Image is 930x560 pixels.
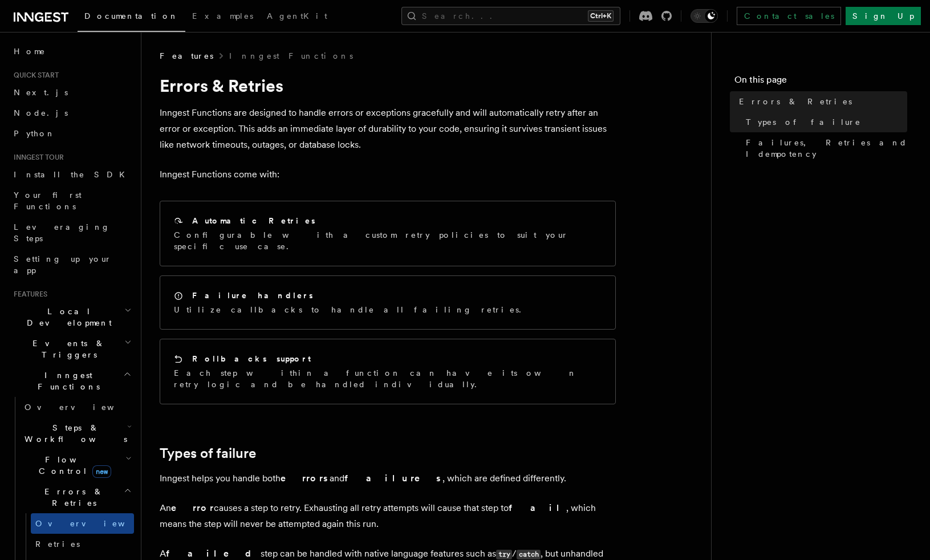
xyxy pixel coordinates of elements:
button: Local Development [9,301,134,333]
span: Flow Control [20,454,125,477]
span: Steps & Workflows [20,422,127,445]
span: Features [9,290,47,299]
strong: failures [344,473,442,484]
a: Types of failure [160,445,256,461]
span: new [92,465,111,478]
h2: Rollbacks support [192,353,311,364]
span: Inngest Functions [9,370,123,392]
button: Steps & Workflows [20,417,134,449]
button: Inngest Functions [9,365,134,397]
span: Overview [25,403,142,412]
p: Inngest Functions are designed to handle errors or exceptions gracefully and will automatically r... [160,105,616,153]
strong: failed [166,548,261,559]
p: An causes a step to retry. Exhausting all retry attempts will cause that step to , which means th... [160,500,616,532]
span: AgentKit [267,11,327,21]
span: Events & Triggers [9,338,124,360]
a: Types of failure [741,112,907,132]
a: Contact sales [737,7,841,25]
a: Setting up your app [9,249,134,281]
span: Quick start [9,71,59,80]
code: try [496,550,512,559]
h1: Errors & Retries [160,75,616,96]
p: Configurable with a custom retry policies to suit your specific use case. [174,229,602,252]
span: Leveraging Steps [14,222,110,243]
a: Next.js [9,82,134,103]
span: Overview [35,519,153,528]
h2: Failure handlers [192,290,313,301]
span: Examples [192,11,253,21]
kbd: Ctrl+K [588,10,614,22]
a: Failures, Retries and Idempotency [741,132,907,164]
p: Utilize callbacks to handle all failing retries. [174,304,528,315]
p: Inngest Functions come with: [160,167,616,182]
a: Retries [31,534,134,554]
button: Toggle dark mode [691,9,718,23]
span: Failures, Retries and Idempotency [746,137,907,160]
span: Errors & Retries [20,486,124,509]
span: Next.js [14,88,68,97]
span: Types of failure [746,116,861,128]
a: Your first Functions [9,185,134,217]
a: Overview [20,397,134,417]
a: AgentKit [260,3,334,31]
span: Your first Functions [14,190,82,211]
p: Each step within a function can have its own retry logic and be handled individually. [174,367,602,390]
a: Examples [185,3,260,31]
span: Local Development [9,306,124,328]
span: Node.js [14,108,68,117]
strong: errors [281,473,330,484]
code: catch [517,550,541,559]
span: Install the SDK [14,170,132,179]
strong: fail [509,502,566,513]
h2: Automatic Retries [192,215,315,226]
a: Errors & Retries [734,91,907,112]
a: Automatic RetriesConfigurable with a custom retry policies to suit your specific use case. [160,201,616,266]
span: Retries [35,539,80,549]
span: Setting up your app [14,254,112,275]
span: Documentation [84,11,178,21]
p: Inngest helps you handle both and , which are defined differently. [160,470,616,486]
a: Python [9,123,134,144]
span: Python [14,129,55,138]
a: Rollbacks supportEach step within a function can have its own retry logic and be handled individu... [160,339,616,404]
button: Errors & Retries [20,481,134,513]
a: Home [9,41,134,62]
button: Events & Triggers [9,333,134,365]
a: Sign Up [846,7,921,25]
button: Flow Controlnew [20,449,134,481]
button: Search...Ctrl+K [401,7,620,25]
a: Overview [31,513,134,534]
a: Leveraging Steps [9,217,134,249]
a: Install the SDK [9,164,134,185]
strong: error [171,502,214,513]
a: Documentation [78,3,185,32]
h4: On this page [734,73,907,91]
a: Node.js [9,103,134,123]
a: Inngest Functions [229,50,353,62]
span: Inngest tour [9,153,64,162]
a: Failure handlersUtilize callbacks to handle all failing retries. [160,275,616,330]
span: Home [14,46,46,57]
span: Errors & Retries [739,96,852,107]
span: Features [160,50,213,62]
